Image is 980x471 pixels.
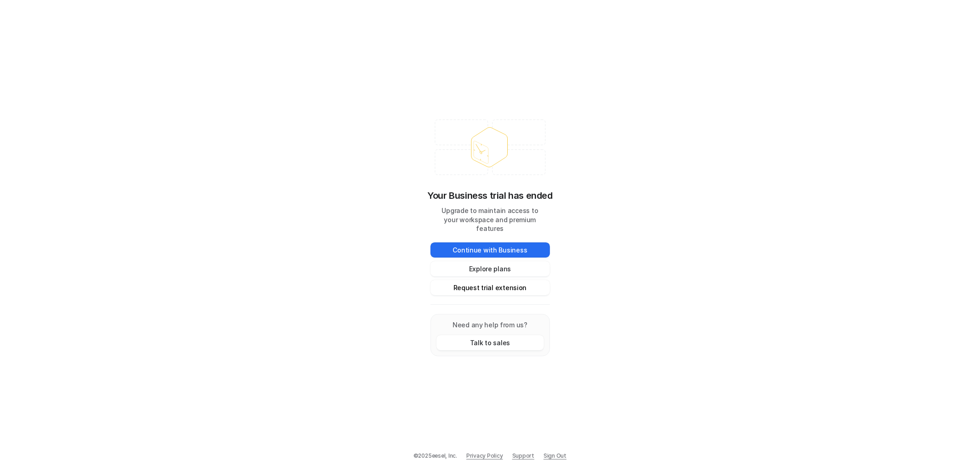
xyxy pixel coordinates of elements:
p: © 2025 eesel, Inc. [414,452,457,460]
a: Privacy Policy [466,452,503,460]
p: Your Business trial has ended [427,189,552,202]
p: Upgrade to maintain access to your workspace and premium features [431,206,550,234]
a: Sign Out [544,452,566,460]
span: Support [512,452,534,460]
button: Talk to sales [436,335,544,350]
p: Need any help from us? [436,320,544,330]
button: Request trial extension [431,280,550,295]
button: Explore plans [431,261,550,276]
button: Continue with Business [431,242,550,258]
